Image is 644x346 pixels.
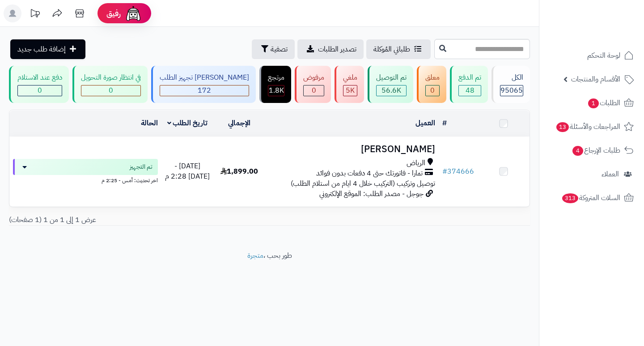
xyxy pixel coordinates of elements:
[198,85,211,96] span: 172
[81,73,141,83] div: في انتظار صورة التحويل
[18,85,62,96] div: 0
[545,45,639,66] a: لوحة التحكم
[587,49,620,62] span: لوحة التحكم
[247,250,263,261] a: متجرة
[373,44,410,55] span: طلباتي المُوكلة
[545,163,639,185] a: العملاء
[2,215,270,225] div: عرض 1 إلى 1 من 1 (1 صفحات)
[17,73,62,83] div: دفع عند الاستلام
[572,144,620,157] span: طلبات الإرجاع
[545,140,639,161] a: طلبات الإرجاع4
[561,192,620,204] span: السلات المتروكة
[7,66,71,103] a: دفع عند الاستلام 0
[312,85,316,96] span: 0
[572,145,583,156] span: 4
[442,166,447,177] span: #
[343,85,357,96] div: 4975
[333,66,366,103] a: ملغي 5K
[149,66,258,103] a: [PERSON_NAME] تجهيز الطلب 172
[24,4,46,25] a: تحديثات المنصة
[459,85,481,96] div: 48
[160,73,249,83] div: [PERSON_NAME] تجهيز الطلب
[38,85,42,96] span: 0
[448,66,490,103] a: تم الدفع 48
[415,118,435,128] a: العميل
[124,4,142,22] img: ai-face.png
[571,73,620,85] span: الأقسام والمنتجات
[304,85,324,96] div: 0
[303,73,324,83] div: مرفوض
[71,66,149,103] a: في انتظار صورة التحويل 0
[490,66,532,103] a: الكل95065
[376,73,407,83] div: تم التوصيل
[297,39,364,59] a: تصدير الطلبات
[252,39,295,59] button: تصفية
[165,161,210,182] span: [DATE] - [DATE] 2:28 م
[228,118,250,128] a: الإجمالي
[545,92,639,114] a: الطلبات1
[17,44,66,55] span: إضافة طلب جديد
[555,120,620,133] span: المراجعات والأسئلة
[500,85,523,96] span: 95065
[407,158,425,168] span: الرياض
[415,66,448,103] a: معلق 0
[366,66,415,103] a: تم التوصيل 56.6K
[268,85,284,96] div: 1812
[13,175,158,184] div: اخر تحديث: أمس - 2:25 م
[106,8,121,19] span: رفيق
[167,118,208,128] a: تاريخ الطلب
[130,162,153,171] span: تم التجهيز
[346,85,355,96] span: 5K
[269,144,435,154] h3: [PERSON_NAME]
[458,73,481,83] div: تم الدفع
[220,166,258,177] span: 1,899.00
[10,39,85,59] a: إضافة طلب جديد
[269,85,284,96] span: 1.8K
[81,85,140,96] div: 0
[316,168,423,179] span: تمارا - فاتورتك حتى 4 دفعات بدون فوائد
[562,193,579,203] span: 313
[426,85,439,96] div: 0
[442,118,447,128] a: #
[587,97,620,109] span: الطلبات
[268,73,284,83] div: مرتجع
[425,73,440,83] div: معلق
[271,44,288,55] span: تصفية
[545,187,639,209] a: السلات المتروكة313
[545,116,639,137] a: المراجعات والأسئلة13
[500,73,523,83] div: الكل
[109,85,113,96] span: 0
[293,66,333,103] a: مرفوض 0
[556,122,569,132] span: 13
[318,44,356,55] span: تصدير الطلبات
[602,168,619,180] span: العملاء
[366,39,431,59] a: طلباتي المُوكلة
[466,85,475,96] span: 48
[343,73,357,83] div: ملغي
[141,118,158,128] a: الحالة
[430,85,435,96] span: 0
[377,85,406,96] div: 56628
[160,85,249,96] div: 172
[381,85,401,96] span: 56.6K
[291,178,435,189] span: توصيل وتركيب (التركيب خلال 4 ايام من استلام الطلب)
[258,66,293,103] a: مرتجع 1.8K
[442,166,474,177] a: #374666
[588,98,599,108] span: 1
[319,188,424,199] span: جوجل - مصدر الطلب: الموقع الإلكتروني
[583,7,636,26] img: logo-2.png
